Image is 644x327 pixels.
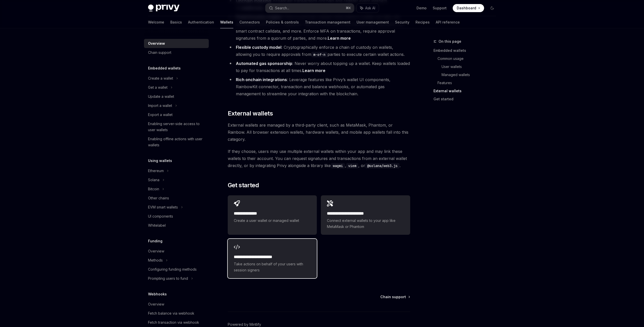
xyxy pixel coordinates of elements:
a: Chain support [144,48,209,57]
a: Whitelabel [144,221,209,230]
strong: Automated gas sponsorship [236,61,292,66]
div: Overview [148,40,165,46]
button: Search...⌘K [265,4,354,13]
div: EVM smart wallets [148,204,178,210]
a: Transaction management [305,16,350,28]
div: Prompting users to fund [148,275,188,282]
a: Overview [144,39,209,48]
span: On this page [439,38,461,44]
h5: Webhooks [148,291,167,297]
span: Get started [228,181,259,189]
span: ⌘ K [346,6,351,10]
button: Ask AI [357,4,379,13]
a: Configuring funding methods [144,265,209,274]
a: Update a wallet [144,92,209,101]
a: Fetch balance via webhook [144,309,209,318]
li: : Leverage features like Privy’s wallet UI components, RainbowKit connector, transaction and bala... [228,76,410,97]
strong: Rich onchain integrations [236,77,287,82]
h5: Funding [148,238,162,244]
a: Features [438,79,500,87]
span: Chain support [380,294,406,299]
a: Embedded wallets [433,46,500,55]
a: Common usage [438,55,500,63]
button: Toggle dark mode [488,4,496,12]
h5: Embedded wallets [148,65,181,71]
span: Connect external wallets to your app like MetaMask or Phantom [327,218,404,230]
div: Fetch transaction via webhook [148,319,199,325]
span: External wallets [228,109,273,118]
span: Dashboard [457,6,476,11]
div: Configuring funding methods [148,266,197,272]
a: User management [357,16,389,28]
a: Enabling server-side access to user wallets [144,119,209,134]
a: Fetch transaction via webhook [144,318,209,327]
a: Export a wallet [144,110,209,119]
a: Get started [433,95,500,103]
div: UI components [148,213,173,219]
span: Ask AI [365,6,375,11]
a: User wallets [442,63,500,71]
a: External wallets [433,87,500,95]
a: Powered by Mintlify [228,322,261,327]
span: External wallets are managed by a third-party client, such as MetaMask, Phantom, or Rainbow. All ... [228,122,410,143]
a: Support [433,6,447,11]
span: If they choose, users may use multiple external wallets within your app and may link these wallet... [228,148,410,169]
a: Demo [417,6,427,11]
a: Welcome [148,16,164,28]
div: Search... [275,5,289,11]
div: Import a wallet [148,103,172,109]
a: Learn more [302,68,325,73]
a: UI components [144,212,209,221]
a: Authentication [188,16,214,28]
div: Create a wallet [148,75,173,81]
a: Enabling offline actions with user wallets [144,134,209,150]
div: Fetch balance via webhook [148,310,194,316]
a: Recipes [416,16,430,28]
div: Solana [148,177,159,183]
a: Overview [144,247,209,256]
a: Other chains [144,194,209,203]
a: Dashboard [453,4,484,12]
a: Overview [144,300,209,309]
a: Managed wallets [442,71,500,79]
code: viem [346,163,358,169]
li: : Never worry about topping up a wallet. Keep wallets loaded to pay for transactions at all times. [228,60,410,74]
div: Methods [148,257,163,263]
strong: Flexible custody model [236,45,281,50]
span: Take actions on behalf of your users with session signers [234,261,311,273]
code: wagmi [331,163,345,169]
div: Overview [148,301,164,307]
div: Whitelabel [148,222,166,228]
div: Overview [148,248,164,254]
span: Create a user wallet or managed wallet [234,218,311,224]
a: API reference [436,16,460,28]
h5: Using wallets [148,158,172,164]
div: Enabling server-side access to user wallets [148,121,206,133]
div: Bitcoin [148,186,159,192]
a: Chain support [380,294,410,299]
a: Basics [170,16,182,28]
code: @solana/web3.js [365,163,400,169]
div: Chain support [148,50,171,56]
img: dark logo [148,5,179,12]
a: Security [395,16,409,28]
li: : Cryptographically enforce a chain of custody on wallets, allowing you to require approvals from... [228,44,410,58]
div: Update a wallet [148,94,174,100]
div: Get a wallet [148,84,168,90]
div: Enabling offline actions with user wallets [148,136,206,148]
div: Other chains [148,195,169,201]
code: m-of-n [311,52,327,57]
a: Policies & controls [266,16,299,28]
div: Ethereum [148,168,164,174]
a: Wallets [220,16,233,28]
div: Export a wallet [148,112,173,118]
a: Learn more [328,36,351,41]
a: Connectors [239,16,260,28]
